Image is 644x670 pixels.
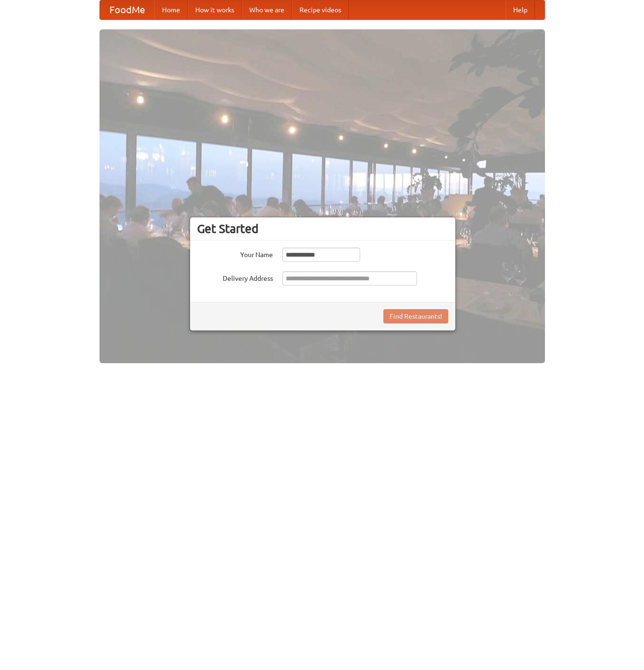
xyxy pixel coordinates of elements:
[506,0,535,19] a: Help
[197,271,273,283] label: Delivery Address
[100,0,154,19] a: FoodMe
[197,248,273,259] label: Your Name
[242,0,292,19] a: Who we are
[292,0,349,19] a: Recipe videos
[154,0,188,19] a: Home
[188,0,242,19] a: How it works
[197,222,448,236] h3: Get Started
[383,309,448,323] button: Find Restaurants!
